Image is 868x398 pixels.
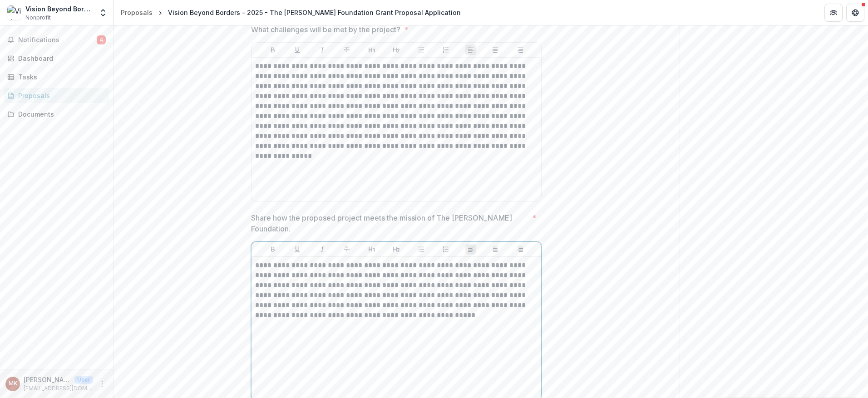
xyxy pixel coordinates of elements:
[18,109,102,119] div: Documents
[251,212,528,234] p: Share how the proposed project meets the mission of The [PERSON_NAME] Foundation.
[824,4,843,22] button: Partners
[4,33,109,47] button: Notifications4
[341,44,352,55] button: Strike
[25,4,93,14] div: Vision Beyond Borders
[74,376,93,384] p: User
[4,69,109,84] a: Tasks
[97,35,106,44] span: 4
[515,244,526,255] button: Align Right
[24,384,93,393] p: [EMAIL_ADDRESS][DOMAIN_NAME]
[18,36,97,44] span: Notifications
[18,91,102,100] div: Proposals
[4,88,109,103] a: Proposals
[4,51,109,66] a: Dashboard
[440,44,451,55] button: Ordered List
[515,44,526,55] button: Align Right
[267,244,278,255] button: Bold
[341,244,352,255] button: Strike
[366,44,377,55] button: Heading 1
[117,6,464,19] nav: breadcrumb
[9,381,17,387] div: Mr. Patrick Klein
[117,6,156,19] a: Proposals
[366,244,377,255] button: Heading 1
[317,244,328,255] button: Italicize
[4,107,109,122] a: Documents
[317,44,328,55] button: Italicize
[391,244,402,255] button: Heading 2
[490,244,501,255] button: Align Center
[440,244,451,255] button: Ordered List
[490,44,501,55] button: Align Center
[97,378,108,389] button: More
[251,24,400,35] p: What challenges will be met by the project?
[267,44,278,55] button: Bold
[465,244,476,255] button: Align Left
[168,8,461,17] div: Vision Beyond Borders - 2025 - The [PERSON_NAME] Foundation Grant Proposal Application
[391,44,402,55] button: Heading 2
[416,44,427,55] button: Bullet List
[18,72,102,82] div: Tasks
[7,5,22,20] img: Vision Beyond Borders
[24,375,71,384] p: [PERSON_NAME]
[292,244,303,255] button: Underline
[121,8,153,17] div: Proposals
[18,54,102,63] div: Dashboard
[416,244,427,255] button: Bullet List
[846,4,864,22] button: Get Help
[465,44,476,55] button: Align Left
[292,44,303,55] button: Underline
[97,4,109,22] button: Open entity switcher
[25,14,51,22] span: Nonprofit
